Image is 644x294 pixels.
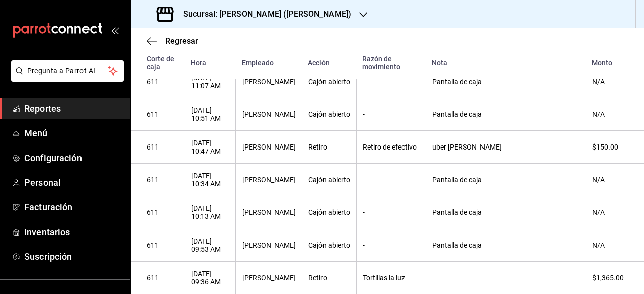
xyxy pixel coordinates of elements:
[308,143,350,151] div: Retiro
[242,241,296,249] div: [PERSON_NAME]
[308,241,350,249] div: Cajón abierto
[592,241,628,249] div: N/A
[147,78,179,86] div: 611
[165,36,198,46] span: Regresar
[308,208,350,216] div: Cajón abierto
[432,241,580,249] div: Pantalla de caja
[147,274,179,282] div: 611
[363,274,420,282] div: Tortillas la luz
[432,176,580,184] div: Pantalla de caja
[592,78,628,86] div: N/A
[147,208,179,216] div: 611
[24,200,122,214] span: Facturación
[147,36,198,46] button: Regresar
[242,110,296,118] div: [PERSON_NAME]
[191,139,229,155] div: [DATE] 10:47 AM
[147,143,179,151] div: 611
[308,176,350,184] div: Cajón abierto
[308,110,350,118] div: Cajón abierto
[191,270,229,286] div: [DATE] 09:36 AM
[432,208,580,216] div: Pantalla de caja
[592,143,628,151] div: $150.00
[308,274,350,282] div: Retiro
[363,241,420,249] div: -
[592,176,628,184] div: N/A
[24,225,122,239] span: Inventarios
[191,73,229,90] div: [DATE] 11:07 AM
[175,8,351,20] h3: Sucursal: [PERSON_NAME] ([PERSON_NAME])
[242,176,296,184] div: [PERSON_NAME]
[432,78,580,86] div: Pantalla de caja
[24,250,122,263] span: Suscripción
[592,208,628,216] div: N/A
[432,110,580,118] div: Pantalla de caja
[592,110,628,118] div: N/A
[363,110,420,118] div: -
[147,110,179,118] div: 611
[432,274,580,282] div: -
[308,78,350,86] div: Cajón abierto
[24,126,122,140] span: Menú
[27,66,108,77] span: Pregunta a Parrot AI
[592,274,628,282] div: $1,365.00
[242,274,296,282] div: [PERSON_NAME]
[147,176,179,184] div: 611
[242,143,296,151] div: [PERSON_NAME]
[191,237,229,253] div: [DATE] 09:53 AM
[363,176,420,184] div: -
[363,78,420,86] div: -
[24,102,122,115] span: Reportes
[111,26,119,34] button: open_drawer_menu
[242,78,296,86] div: [PERSON_NAME]
[191,172,229,188] div: [DATE] 10:34 AM
[11,60,124,82] button: Pregunta a Parrot AI
[7,73,124,84] a: Pregunta a Parrot AI
[191,106,229,122] div: [DATE] 10:51 AM
[24,151,122,165] span: Configuración
[147,241,179,249] div: 611
[363,143,420,151] div: Retiro de efectivo
[24,176,122,189] span: Personal
[191,204,229,220] div: [DATE] 10:13 AM
[242,208,296,216] div: [PERSON_NAME]
[363,208,420,216] div: -
[432,143,580,151] div: uber [PERSON_NAME]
